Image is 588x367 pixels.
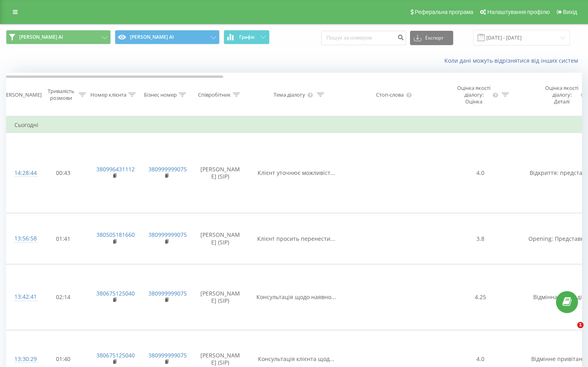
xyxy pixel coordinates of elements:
div: 13:42:41 [14,289,30,305]
a: 380999999075 [148,231,187,238]
span: Клієнт уточнює можливіст... [258,169,335,177]
a: Коли дані можуть відрізнятися вiд інших систем [444,57,582,64]
input: Пошук за номером [321,31,406,45]
a: 380675125040 [96,351,135,359]
button: Графік [224,30,270,44]
div: Номер клієнта [90,91,126,98]
td: 01:41 [38,213,88,264]
a: 380999999075 [148,290,187,297]
span: Реферальна програма [415,9,474,15]
td: [PERSON_NAME] (SIP) [192,264,248,330]
button: [PERSON_NAME] AI [115,30,220,44]
span: Консультація клієнта щод... [258,355,334,363]
a: 380996431112 [96,165,135,173]
a: 380999999075 [148,351,187,359]
a: 380505181660 [96,231,135,238]
a: 380999999075 [148,165,187,173]
span: 1 [577,322,584,328]
div: Тривалість розмови [45,88,77,101]
div: Тема діалогу [274,91,305,98]
td: 4.25 [440,264,520,330]
button: Експорт [410,31,453,45]
div: Оцінка якості діалогу: Деталі [545,85,579,105]
div: Бізнес номер [144,91,177,98]
div: 13:56:58 [14,231,30,246]
button: [PERSON_NAME] AI [6,30,111,44]
div: 13:30:29 [14,351,30,367]
div: Стоп-слова [376,91,404,98]
span: [PERSON_NAME] AI [19,34,63,40]
td: 00:43 [38,133,88,213]
td: 4.0 [440,133,520,213]
span: Графік [239,34,255,40]
span: Клієнт просить перенести... [257,235,335,242]
td: [PERSON_NAME] (SIP) [192,133,248,213]
div: Співробітник [198,91,231,98]
span: Вихід [563,9,577,15]
span: Консультація щодо наявно... [256,293,336,301]
td: [PERSON_NAME] (SIP) [192,213,248,264]
td: 3.8 [440,213,520,264]
div: Оцінка якості діалогу: Оцінка [457,85,491,105]
div: 14:28:44 [14,165,30,181]
td: 02:14 [38,264,88,330]
span: Налаштування профілю [487,9,550,15]
iframe: Intercom live chat [561,322,580,341]
div: [PERSON_NAME] [1,91,42,98]
a: 380675125040 [96,290,135,297]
